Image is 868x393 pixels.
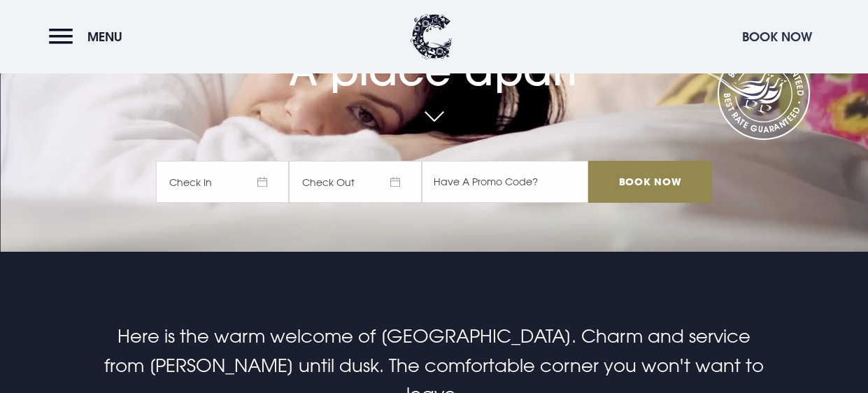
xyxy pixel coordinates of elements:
[422,161,588,203] input: Have A Promo Code?
[156,161,289,203] span: Check In
[588,161,711,203] input: Book Now
[735,22,819,52] button: Book Now
[87,29,122,45] span: Menu
[289,161,422,203] span: Check Out
[49,22,129,52] button: Menu
[411,14,453,59] img: Clandeboye Lodge
[156,21,711,95] h1: A place apart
